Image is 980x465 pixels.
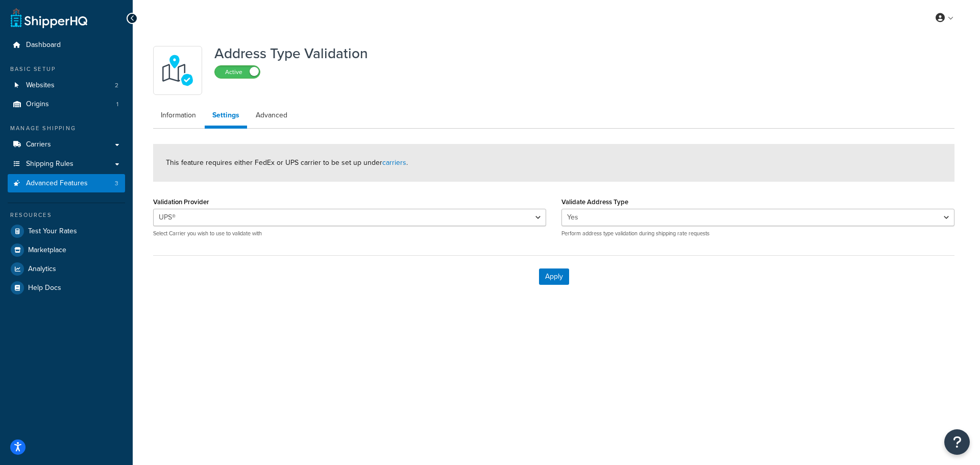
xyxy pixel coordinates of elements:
[166,157,408,168] span: This feature requires either FedEx or UPS carrier to be set up under .
[561,198,628,206] label: Validate Address Type
[8,174,125,193] a: Advanced Features3
[8,174,125,193] li: Advanced Features
[8,76,125,95] li: Websites
[8,36,125,55] a: Dashboard
[944,429,970,455] button: Open Resource Center
[26,41,61,50] span: Dashboard
[8,95,125,114] li: Origins
[28,265,56,274] span: Analytics
[8,260,125,278] a: Analytics
[8,76,125,95] a: Websites2
[8,222,125,240] a: Test Your Rates
[205,105,247,129] a: Settings
[160,53,195,88] img: kIG8fy0lQAAAABJRU5ErkJggg==
[115,81,118,90] span: 2
[26,160,73,168] span: Shipping Rules
[8,135,125,154] a: Carriers
[115,179,118,188] span: 3
[26,179,88,188] span: Advanced Features
[28,284,61,292] span: Help Docs
[153,230,546,237] p: Select Carrier you wish to use to validate with
[28,227,77,236] span: Test Your Rates
[8,155,125,174] a: Shipping Rules
[26,100,49,109] span: Origins
[8,241,125,259] a: Marketplace
[28,246,66,255] span: Marketplace
[153,198,209,206] label: Validation Provider
[153,105,204,126] a: Information
[8,95,125,114] a: Origins1
[539,268,569,285] button: Apply
[26,140,51,149] span: Carriers
[382,157,406,168] a: carriers
[26,81,55,90] span: Websites
[8,124,125,133] div: Manage Shipping
[214,46,368,61] h1: Address Type Validation
[215,66,260,78] label: Active
[8,279,125,297] a: Help Docs
[116,100,118,109] span: 1
[248,105,295,126] a: Advanced
[8,211,125,219] div: Resources
[561,230,954,237] p: Perform address type validation during shipping rate requests
[8,65,125,74] div: Basic Setup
